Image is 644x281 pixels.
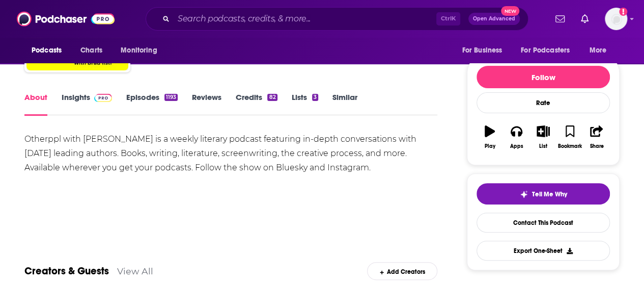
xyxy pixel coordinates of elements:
[532,190,567,198] span: Tell Me Why
[582,41,620,60] button: open menu
[24,41,75,60] button: open menu
[174,11,436,27] input: Search podcasts, credits, & more...
[539,143,547,149] div: List
[94,94,112,102] img: Podchaser Pro
[605,8,627,30] span: Logged in as ShannonHennessey
[292,92,318,116] a: Lists3
[514,41,584,60] button: open menu
[236,92,277,116] a: Credits82
[24,265,109,277] a: Creators & Guests
[24,92,47,116] a: About
[619,8,627,16] svg: Add a profile image
[121,43,157,58] span: Monitoring
[473,16,515,21] span: Open Advanced
[477,241,610,261] button: Export One-Sheet
[583,119,610,156] button: Share
[477,183,610,205] button: tell me why sparkleTell Me Why
[367,262,437,280] div: Add Creators
[164,94,178,101] div: 1193
[510,143,523,149] div: Apps
[17,9,115,29] img: Podchaser - Follow, Share and Rate Podcasts
[477,213,610,233] a: Contact This Podcast
[126,92,178,116] a: Episodes1193
[436,12,460,25] span: Ctrl K
[462,43,502,58] span: For Business
[468,13,520,25] button: Open AdvancedNew
[62,92,112,116] a: InsightsPodchaser Pro
[556,119,583,156] button: Bookmark
[590,43,607,58] span: More
[312,94,318,101] div: 3
[577,10,593,28] a: Show notifications dropdown
[605,8,627,30] button: Show profile menu
[477,92,610,113] div: Rate
[485,143,495,149] div: Play
[558,143,582,149] div: Bookmark
[551,10,569,28] a: Show notifications dropdown
[501,6,519,16] span: New
[332,92,357,116] a: Similar
[520,190,528,198] img: tell me why sparkle
[146,7,528,31] div: Search podcasts, credits, & more...
[24,132,437,175] div: Otherppl with [PERSON_NAME] is a weekly literary podcast featuring in-depth conversations with [D...
[590,143,603,149] div: Share
[80,43,102,58] span: Charts
[530,119,556,156] button: List
[521,43,570,58] span: For Podcasters
[605,8,627,30] img: User Profile
[114,41,170,60] button: open menu
[477,66,610,88] button: Follow
[267,94,277,101] div: 82
[117,266,153,276] a: View All
[74,41,108,60] a: Charts
[192,92,221,116] a: Reviews
[477,119,503,156] button: Play
[455,41,515,60] button: open menu
[32,43,62,58] span: Podcasts
[503,119,529,156] button: Apps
